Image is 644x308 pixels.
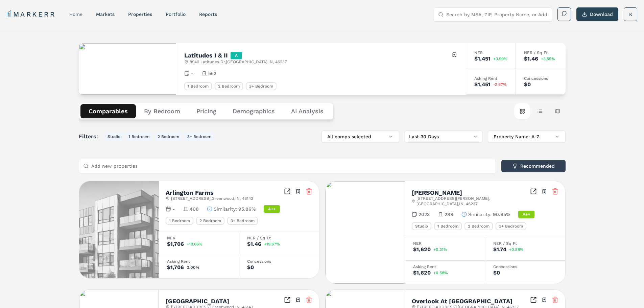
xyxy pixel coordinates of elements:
[524,76,557,80] div: Concessions
[524,56,538,62] div: $1.46
[576,7,618,21] button: Download
[412,190,462,196] h2: [PERSON_NAME]
[416,196,530,207] span: [STREET_ADDRESS][PERSON_NAME] , [GEOGRAPHIC_DATA] , IN , 46237
[215,82,243,90] div: 2 Bedroom
[79,133,102,141] span: Filters:
[412,298,512,304] h2: Overlook At [GEOGRAPHIC_DATA]
[488,131,566,143] button: Property Name: A-Z
[412,222,431,230] div: Studio
[474,82,491,87] div: $1,451
[188,104,224,118] button: Pricing
[474,51,507,55] div: NER
[187,265,199,269] span: 0.00%
[126,133,152,141] button: 1 Bedroom
[493,82,507,87] span: -2.67%
[69,11,82,17] a: home
[199,11,217,17] a: reports
[7,9,56,19] a: MARKERR
[136,104,188,118] button: By Bedroom
[247,236,311,240] div: NER / Sq Ft
[128,11,152,17] a: properties
[166,190,214,196] h2: Arlington Farms
[247,259,311,263] div: Concessions
[264,205,280,213] div: A++
[434,222,462,230] div: 1 Bedroom
[413,265,477,269] div: Asking Rent
[524,51,557,55] div: NER / Sq Ft
[167,265,184,270] div: $1,706
[530,188,537,195] a: Inspect Comparables
[227,217,258,225] div: 3+ Bedroom
[284,188,291,195] a: Inspect Comparables
[231,52,242,59] div: A
[518,211,534,218] div: A++
[413,247,431,252] div: $1,620
[91,159,492,173] input: Add new properties
[185,133,214,141] button: 3+ Bedroom
[446,8,548,21] input: Search by MSA, ZIP, Property Name, or Address
[629,11,632,18] span: K
[208,70,216,77] span: 552
[214,206,237,212] span: Similarity :
[167,236,231,240] div: NER
[493,270,500,276] div: $0
[171,196,253,201] span: [STREET_ADDRESS] , Greenwood , IN , 46143
[184,52,228,58] h2: Latitudes I & II
[283,104,332,118] button: AI Analysis
[80,104,136,118] button: Comparables
[284,297,291,303] a: Inspect Comparables
[433,247,447,252] span: +0.31%
[413,241,477,245] div: NER
[166,298,229,304] h2: [GEOGRAPHIC_DATA]
[166,217,193,225] div: 1 Bedroom
[321,131,399,143] button: All comps selected
[496,222,526,230] div: 3+ Bedroom
[433,271,448,275] span: +0.58%
[105,133,123,141] button: Studio
[493,241,557,245] div: NER / Sq Ft
[419,211,430,218] span: 2023
[445,211,453,218] span: 288
[474,56,491,62] div: $1,451
[224,104,283,118] button: Demographics
[196,217,224,225] div: 2 Bedroom
[413,270,431,276] div: $1,620
[624,7,637,21] button: K
[167,241,184,247] div: $1,706
[501,160,566,172] button: Recommended
[191,70,193,77] span: -
[190,59,287,65] span: 8940 Latitudes Dr , [GEOGRAPHIC_DATA] , IN , 46237
[493,211,510,218] span: 90.95%
[247,241,261,247] div: $1.46
[468,211,492,218] span: Similarity :
[190,206,199,212] span: 408
[474,76,507,80] div: Asking Rent
[246,82,277,90] div: 3+ Bedroom
[96,11,115,17] a: markets
[184,82,212,90] div: 1 Bedroom
[167,259,231,263] div: Asking Rent
[509,247,524,252] span: +0.58%
[541,57,555,61] span: +3.55%
[530,297,537,303] a: Inspect Comparables
[155,133,182,141] button: 2 Bedroom
[264,242,280,246] span: +19.67%
[464,222,493,230] div: 2 Bedroom
[493,57,507,61] span: +3.99%
[493,265,557,269] div: Concessions
[166,11,186,17] a: Portfolio
[493,247,506,252] div: $1.74
[524,82,531,87] div: $0
[247,265,254,270] div: $0
[187,242,202,246] span: +19.66%
[238,206,256,212] span: 95.86%
[172,206,175,212] span: -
